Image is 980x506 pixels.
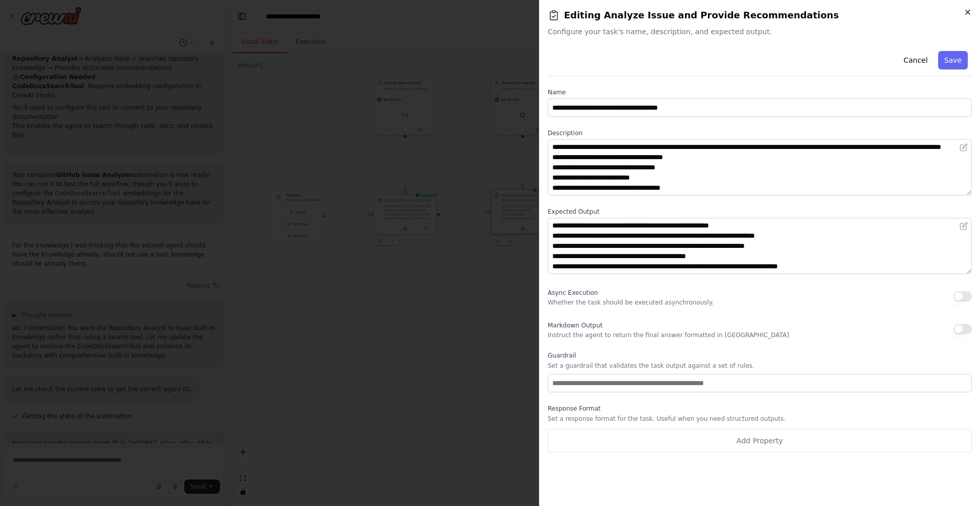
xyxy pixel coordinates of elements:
p: Whether the task should be executed asynchronously. [548,298,714,307]
button: Cancel [897,51,934,69]
span: Configure your task's name, description, and expected output. [548,27,972,37]
button: Open in editor [958,220,970,232]
button: Add Property [548,429,972,452]
button: Save [938,51,968,69]
p: Instruct the agent to return the final answer formatted in [GEOGRAPHIC_DATA] [548,331,789,339]
label: Expected Output [548,208,972,216]
p: Set a response format for the task. Useful when you need structured outputs. [548,415,972,423]
h2: Editing Analyze Issue and Provide Recommendations [548,8,972,22]
label: Description [548,129,972,137]
label: Response Format [548,404,972,413]
label: Guardrail [548,351,972,360]
span: Async Execution [548,289,598,296]
label: Name [548,88,972,96]
p: Set a guardrail that validates the task output against a set of rules. [548,362,972,370]
span: Markdown Output [548,322,602,329]
button: Open in editor [958,141,970,154]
